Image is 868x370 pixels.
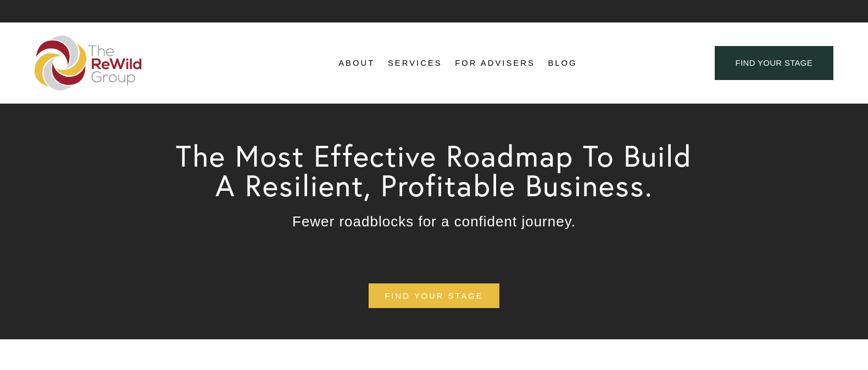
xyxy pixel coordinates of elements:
a: folder dropdown [388,55,442,71]
span: Fewer roadblocks for a confident journey. [292,213,576,230]
a: For Advisers [455,55,535,71]
span: The Most Effective Roadmap To Build A Resilient, Profitable Business. [176,137,701,204]
span: Services [388,56,442,71]
a: find your stage [715,46,833,81]
img: The ReWild Group [35,36,142,90]
a: find your stage [369,283,499,308]
a: Blog [548,55,577,71]
span: About [338,56,375,71]
a: folder dropdown [338,55,375,71]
